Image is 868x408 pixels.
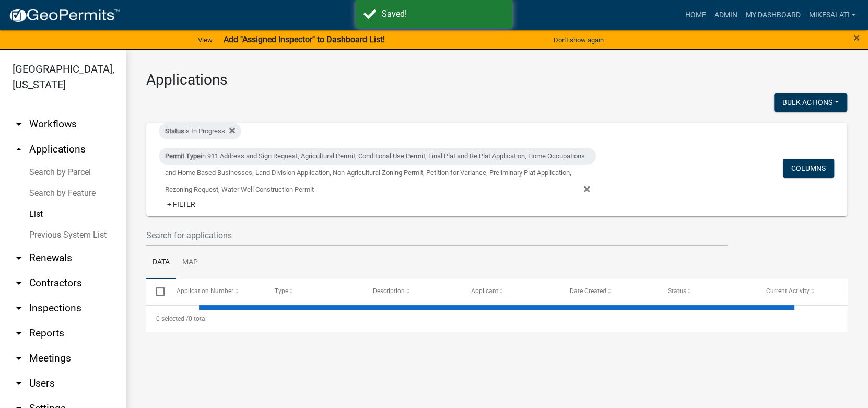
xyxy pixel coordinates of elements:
[471,287,498,295] span: Applicant
[223,34,384,44] strong: Add "Assigned Inspector" to Dashboard List!
[146,306,847,332] div: 0 total
[165,127,184,135] span: Status
[570,287,606,295] span: Date Created
[146,246,176,279] a: Data
[159,148,596,165] div: in 911 Address and Sign Request, Agricultural Permit, Conditional Use Permit, Final Plat and Re P...
[146,71,847,89] h3: Applications
[363,279,461,304] datatable-header-cell: Description
[13,118,25,131] i: arrow_drop_down
[756,279,854,304] datatable-header-cell: Current Activity
[166,279,264,304] datatable-header-cell: Application Number
[146,225,728,246] input: Search for applications
[176,246,204,279] a: Map
[681,5,710,25] a: Home
[13,327,25,340] i: arrow_drop_down
[156,315,189,322] span: 0 selected /
[159,195,204,214] a: + Filter
[159,123,241,139] div: is In Progress
[658,279,756,304] datatable-header-cell: Status
[373,287,405,295] span: Description
[13,252,25,264] i: arrow_drop_down
[783,159,834,178] button: Columns
[853,31,860,44] button: Close
[265,279,363,304] datatable-header-cell: Type
[559,279,658,304] datatable-header-cell: Date Created
[549,31,608,49] button: Don't show again
[13,302,25,314] i: arrow_drop_down
[194,31,217,49] a: View
[804,5,860,25] a: MikeSalati
[382,8,505,20] div: Saved!
[461,279,559,304] datatable-header-cell: Applicant
[13,143,25,156] i: arrow_drop_up
[853,30,860,45] span: ×
[275,287,288,295] span: Type
[165,152,201,160] span: Permit Type
[13,352,25,365] i: arrow_drop_down
[741,5,804,25] a: My Dashboard
[177,287,233,295] span: Application Number
[710,5,741,25] a: Admin
[146,279,166,304] datatable-header-cell: Select
[668,287,686,295] span: Status
[13,377,25,390] i: arrow_drop_down
[766,287,810,295] span: Current Activity
[774,93,847,112] button: Bulk Actions
[13,277,25,289] i: arrow_drop_down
